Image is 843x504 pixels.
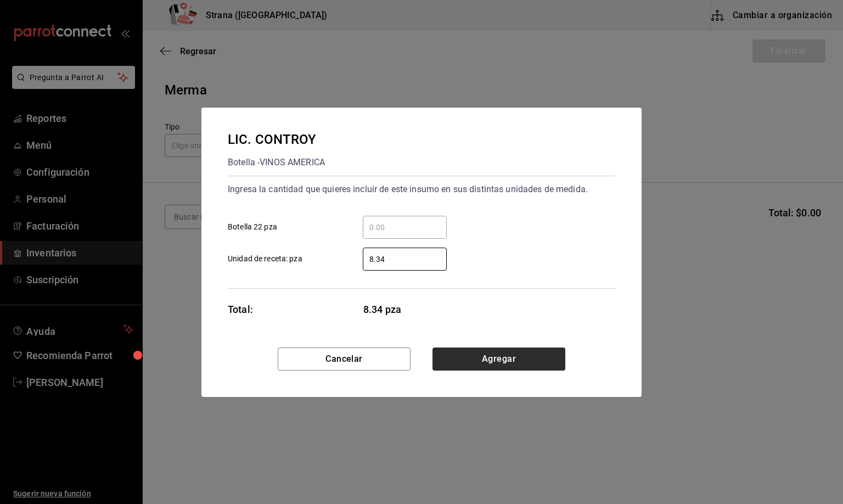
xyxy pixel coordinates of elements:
[228,154,325,171] div: Botella - VINOS AMERICA
[228,130,325,149] div: LIC. CONTROY
[363,302,447,317] span: 8.34 pza
[228,181,615,198] div: Ingresa la cantidad que quieres incluir de este insumo en sus distintas unidades de medida.
[278,348,411,371] button: Cancelar
[228,253,302,265] span: Unidad de receta: pza
[228,302,253,317] div: Total:
[363,253,447,266] input: Unidad de receta: pza
[363,221,447,234] input: Botella 22 pza
[228,221,277,233] span: Botella 22 pza
[432,348,565,371] button: Agregar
